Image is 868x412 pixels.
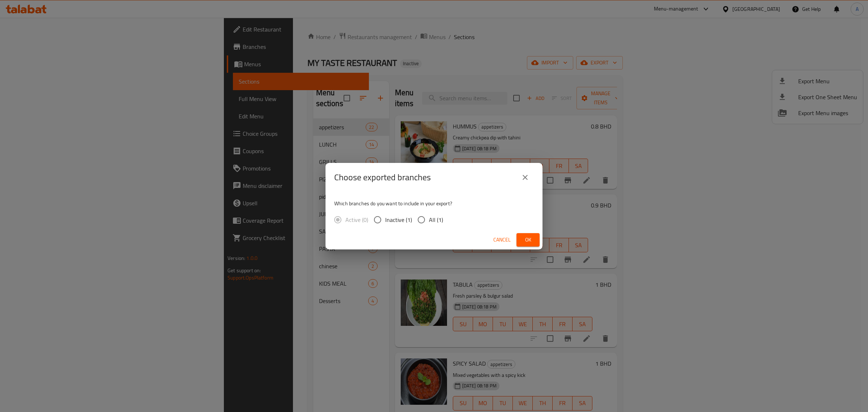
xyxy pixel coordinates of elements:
p: Which branches do you want to include in your export? [334,200,534,207]
button: close [516,169,534,186]
span: All (1) [429,215,443,224]
h2: Choose exported branches [334,172,431,183]
button: Cancel [490,233,514,247]
span: Active (0) [345,215,368,224]
span: Cancel [493,235,511,244]
span: Inactive (1) [385,215,412,224]
span: Ok [522,235,534,244]
button: Ok [516,233,540,247]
